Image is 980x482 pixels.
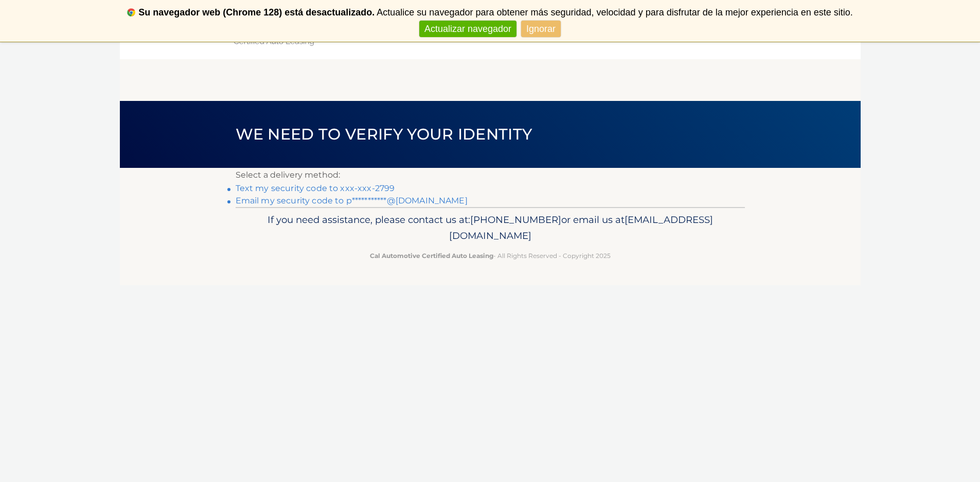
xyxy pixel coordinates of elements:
[138,7,375,18] b: Su navegador web (Chrome 128) está desactualizado.
[236,125,532,144] span: We need to verify your identity
[377,7,853,18] span: Actualice su navegador para obtener más seguridad, velocidad y para disfrutar de la mejor experie...
[236,183,395,193] a: Text my security code to xxx-xxx-2799
[419,21,516,38] a: Actualizar navegador
[370,252,493,260] strong: Cal Automotive Certified Auto Leasing
[470,214,561,226] span: [PHONE_NUMBER]
[236,168,745,182] p: Select a delivery method:
[521,21,561,38] a: Ignorar
[242,250,738,261] p: - All Rights Reserved - Copyright 2025
[242,212,738,245] p: If you need assistance, please contact us at: or email us at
